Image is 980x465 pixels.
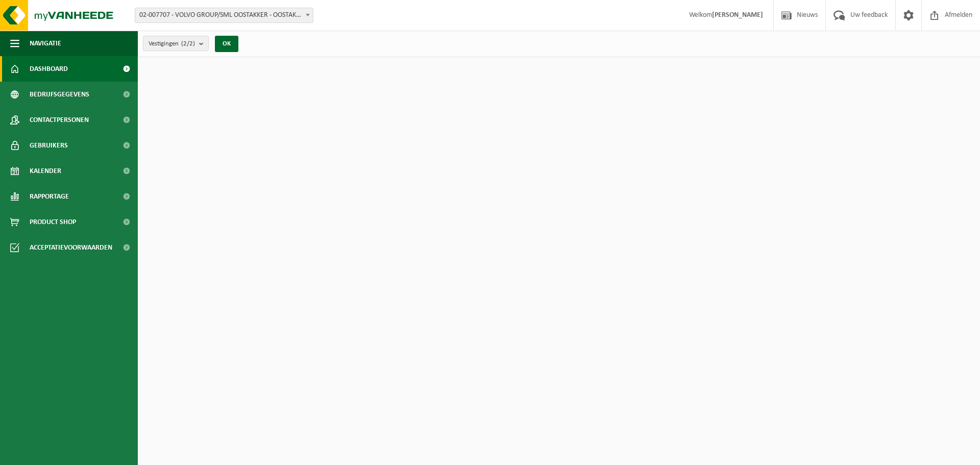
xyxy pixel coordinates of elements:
span: Rapportage [30,184,69,209]
span: Dashboard [30,56,68,82]
count: (2/2) [181,40,195,47]
span: Acceptatievoorwaarden [30,235,112,260]
span: Kalender [30,158,61,184]
span: Vestigingen [149,36,195,52]
span: Navigatie [30,31,61,56]
button: OK [215,36,238,52]
span: 02-007707 - VOLVO GROUP/SML OOSTAKKER - OOSTAKKER [135,8,313,23]
span: 02-007707 - VOLVO GROUP/SML OOSTAKKER - OOSTAKKER [135,8,313,22]
span: Product Shop [30,209,76,235]
span: Contactpersonen [30,107,89,133]
span: Gebruikers [30,133,68,158]
strong: [PERSON_NAME] [712,11,763,19]
button: Vestigingen(2/2) [143,36,209,51]
span: Bedrijfsgegevens [30,82,89,107]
